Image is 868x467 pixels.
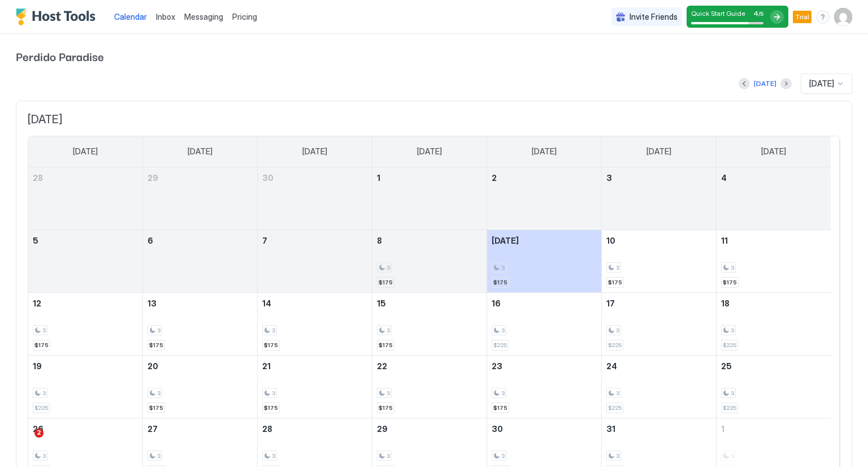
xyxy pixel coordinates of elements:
span: 8 [377,236,382,245]
td: October 4, 2025 [716,167,831,230]
button: Next month [780,78,792,89]
span: Inbox [156,12,175,21]
a: Calendar [114,11,147,23]
div: [DATE] [754,79,776,89]
span: 27 [147,424,158,434]
span: 3 [42,327,46,334]
td: October 6, 2025 [143,230,258,292]
a: October 17, 2025 [602,293,716,314]
td: October 9, 2025 [487,230,601,292]
span: 3 [42,452,46,460]
a: October 2, 2025 [487,167,601,188]
td: October 19, 2025 [28,355,143,418]
span: 3 [387,390,390,397]
span: 26 [33,424,44,434]
span: $175 [379,279,393,286]
a: October 15, 2025 [372,293,487,314]
span: $175 [149,404,163,412]
a: October 18, 2025 [717,293,831,314]
span: 12 [33,299,41,308]
span: [DATE] [809,79,834,89]
span: 10 [606,236,615,245]
span: 28 [33,173,43,183]
span: 29 [147,173,158,183]
a: October 20, 2025 [143,356,257,377]
span: $175 [264,341,278,349]
a: October 7, 2025 [258,230,372,251]
span: 3 [616,390,619,397]
span: 2 [34,429,44,438]
span: 14 [262,299,271,308]
a: October 30, 2025 [487,418,601,439]
td: October 16, 2025 [487,292,601,355]
span: $175 [493,279,507,286]
td: October 14, 2025 [258,292,372,355]
a: Inbox [156,11,175,23]
span: 3 [157,327,160,334]
span: $175 [379,404,393,412]
span: $175 [723,279,737,286]
a: October 26, 2025 [28,418,142,439]
span: 3 [157,390,160,397]
span: 30 [492,424,503,434]
span: 3 [616,452,619,460]
a: October 5, 2025 [28,230,142,251]
span: 3 [731,390,734,397]
a: October 6, 2025 [143,230,257,251]
td: October 2, 2025 [487,167,601,230]
span: 4 [721,173,727,183]
td: October 25, 2025 [716,355,831,418]
td: September 30, 2025 [258,167,372,230]
span: 18 [721,299,730,308]
a: October 3, 2025 [602,167,716,188]
td: October 22, 2025 [372,355,487,418]
span: Calendar [114,12,147,21]
span: 24 [606,361,617,371]
a: October 27, 2025 [143,418,257,439]
td: October 24, 2025 [601,355,716,418]
a: October 31, 2025 [602,418,716,439]
span: Trial [795,12,809,22]
span: 3 [501,264,505,271]
a: October 23, 2025 [487,356,601,377]
span: 3 [501,452,505,460]
span: 2 [492,173,497,183]
span: / 5 [758,10,763,18]
span: [DATE] [188,146,212,157]
span: [DATE] [417,146,442,157]
a: Wednesday [406,136,453,167]
a: October 16, 2025 [487,293,601,314]
span: 31 [606,424,615,434]
span: 3 [157,452,160,460]
td: October 1, 2025 [372,167,487,230]
span: 20 [147,361,158,371]
a: September 29, 2025 [143,167,257,188]
a: October 24, 2025 [602,356,716,377]
button: Previous month [739,78,750,89]
span: $175 [608,279,622,286]
td: October 20, 2025 [143,355,258,418]
span: 3 [501,327,505,334]
div: Host Tools Logo [16,8,101,25]
a: October 9, 2025 [487,230,601,251]
td: October 12, 2025 [28,292,143,355]
span: 3 [616,327,619,334]
td: October 7, 2025 [258,230,372,292]
span: [DATE] [492,236,519,245]
a: October 19, 2025 [28,356,142,377]
span: $175 [149,341,163,349]
a: Saturday [750,136,797,167]
span: [DATE] [761,146,786,157]
span: $225 [608,341,622,349]
a: September 30, 2025 [258,167,372,188]
span: $225 [608,404,622,412]
a: October 10, 2025 [602,230,716,251]
a: October 13, 2025 [143,293,257,314]
a: October 25, 2025 [717,356,831,377]
td: October 17, 2025 [601,292,716,355]
span: [DATE] [28,113,840,127]
td: October 11, 2025 [716,230,831,292]
span: [DATE] [646,146,671,157]
span: 3 [501,390,505,397]
span: 3 [616,264,619,271]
